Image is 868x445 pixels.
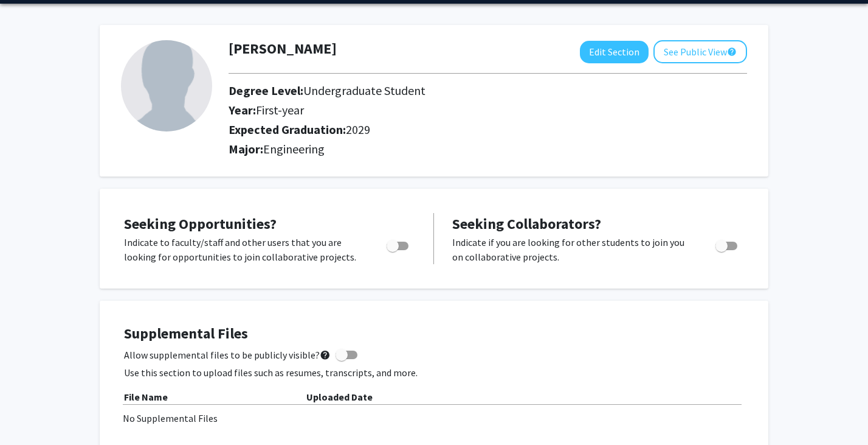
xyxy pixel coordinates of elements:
[229,83,679,98] h2: Degree Level:
[124,235,363,264] p: Indicate to faculty/staff and other users that you are looking for opportunities to join collabor...
[306,391,373,403] b: Uploaded Date
[452,235,692,264] p: Indicate if you are looking for other students to join you on collaborative projects.
[229,142,747,156] h2: Major:
[124,365,744,380] p: Use this section to upload files such as resumes, transcripts, and more.
[452,214,601,233] span: Seeking Collaborators?
[121,40,212,131] img: Profile Picture
[263,141,325,156] span: Engineering
[123,411,745,426] div: No Supplemental Files
[229,103,679,117] h2: Year:
[346,122,370,137] span: 2029
[124,348,331,362] span: Allow supplemental files to be publicly visible?
[727,44,737,59] mat-icon: help
[320,348,331,362] mat-icon: help
[303,83,425,98] span: Undergraduate Student
[124,325,744,343] h4: Supplemental Files
[580,41,649,63] button: Edit Section
[124,214,277,233] span: Seeking Opportunities?
[382,235,415,253] div: Toggle
[9,390,52,436] iframe: Chat
[124,391,168,403] b: File Name
[711,235,744,253] div: Toggle
[256,102,304,117] span: First-year
[653,40,747,63] button: See Public View
[229,40,337,58] h1: [PERSON_NAME]
[229,122,679,137] h2: Expected Graduation:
